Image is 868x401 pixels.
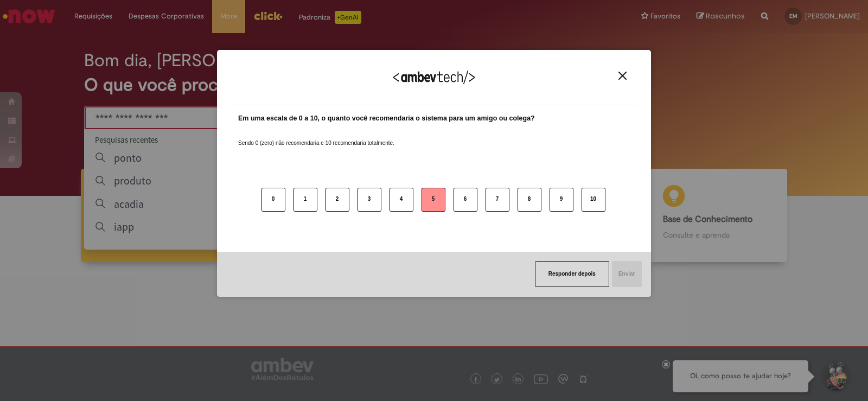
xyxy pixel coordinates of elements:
label: Sendo 0 (zero) não recomendaria e 10 recomendaria totalmente. [238,126,394,147]
button: 4 [390,188,413,212]
button: 1 [293,188,317,212]
img: Close [618,72,627,80]
label: Em uma escala de 0 a 10, o quanto você recomendaria o sistema para um amigo ou colega? [238,113,535,124]
button: 7 [486,188,509,212]
button: Responder depois [535,261,609,287]
button: 6 [454,188,477,212]
button: 8 [518,188,541,212]
button: 2 [325,188,349,212]
img: Logo Ambevtech [393,71,475,84]
button: 5 [422,188,445,212]
button: 0 [261,188,285,212]
button: 9 [550,188,573,212]
button: Close [615,71,630,80]
button: 10 [582,188,605,212]
button: 3 [358,188,381,212]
